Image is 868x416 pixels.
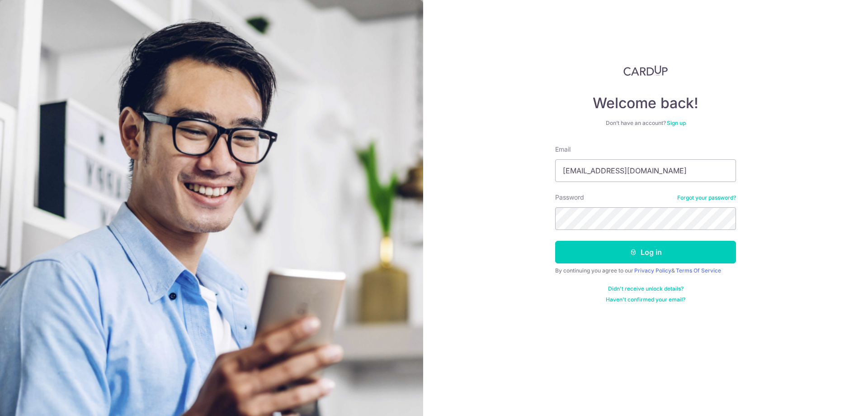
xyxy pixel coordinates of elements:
input: Enter your Email [555,159,736,182]
a: Forgot your password? [677,194,736,201]
a: Sign up [667,120,686,126]
div: By continuing you agree to our & [555,267,736,274]
div: Don’t have an account? [555,120,736,127]
label: Password [555,193,584,202]
a: Haven't confirmed your email? [606,296,685,303]
a: Didn't receive unlock details? [608,285,684,292]
a: Terms Of Service [676,267,721,274]
a: Privacy Policy [634,267,671,274]
h4: Welcome back! [555,94,736,112]
button: Log in [555,241,736,263]
img: CardUp Logo [623,65,668,76]
label: Email [555,145,571,154]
